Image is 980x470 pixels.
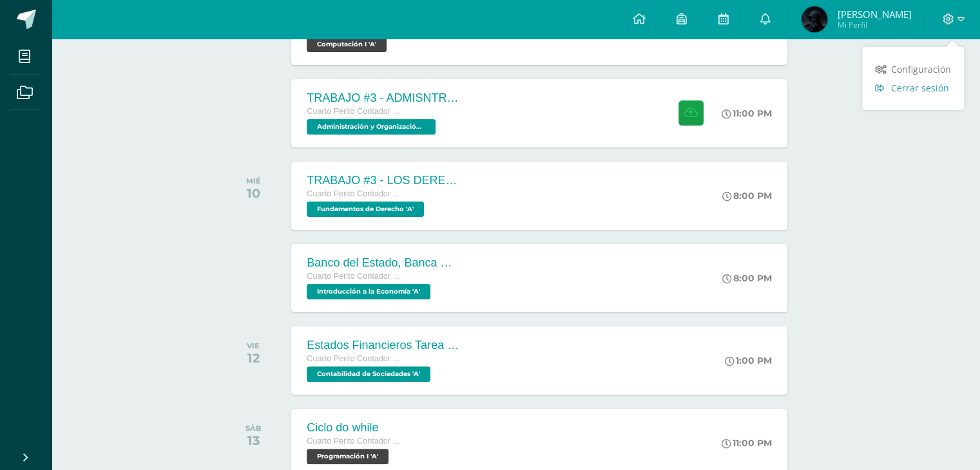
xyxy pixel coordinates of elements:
[722,437,772,449] div: 11:00 PM
[722,108,772,119] div: 11:00 PM
[891,63,951,75] span: Configuración
[307,421,403,435] div: Ciclo do while
[247,341,260,350] div: VIE
[245,433,262,448] div: 13
[307,339,461,352] div: Estados Financieros Tarea #67
[307,449,389,464] span: Programación I 'A'
[307,174,461,187] div: TRABAJO #3 - LOS DERECHOS HUMANOS
[307,202,424,217] span: Fundamentos de Derecho 'A'
[891,82,949,94] span: Cerrar sesión
[837,19,911,30] span: Mi Perfil
[862,79,964,97] a: Cerrar sesión
[307,437,403,446] span: Cuarto Perito Contador con Orientación en Computación
[307,284,430,299] span: Introducción a la Economía 'A'
[307,256,461,270] div: Banco del Estado, Banca Múltiple.
[722,272,772,284] div: 8:00 PM
[722,190,772,202] div: 8:00 PM
[307,37,387,52] span: Computación I 'A'
[247,350,260,366] div: 12
[837,8,911,21] span: [PERSON_NAME]
[246,185,261,201] div: 10
[802,6,827,32] img: 0aa2905099387ff7446652f47b5fa437.png
[245,424,262,433] div: SÁB
[307,354,403,363] span: Cuarto Perito Contador con Orientación en Computación
[307,107,403,116] span: Cuarto Perito Contador con Orientación en Computación
[862,60,964,79] a: Configuración
[307,366,430,382] span: Contabilidad de Sociedades 'A'
[246,176,261,185] div: MIÉ
[307,91,461,105] div: TRABAJO #3 - ADMISNTRACIÓN PÚBLICA
[307,272,403,281] span: Cuarto Perito Contador con Orientación en Computación
[307,189,403,198] span: Cuarto Perito Contador con Orientación en Computación
[725,355,772,366] div: 1:00 PM
[307,119,436,135] span: Administración y Organización de Oficina 'A'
